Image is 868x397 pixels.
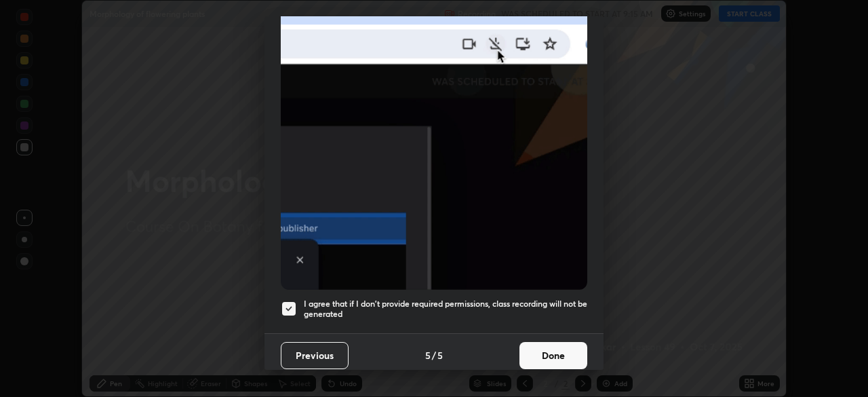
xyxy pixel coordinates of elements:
[432,348,436,362] h4: /
[281,342,349,369] button: Previous
[437,348,443,362] h4: 5
[304,299,587,320] h5: I agree that if I don't provide required permissions, class recording will not be generated
[425,348,431,362] h4: 5
[519,342,587,369] button: Done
